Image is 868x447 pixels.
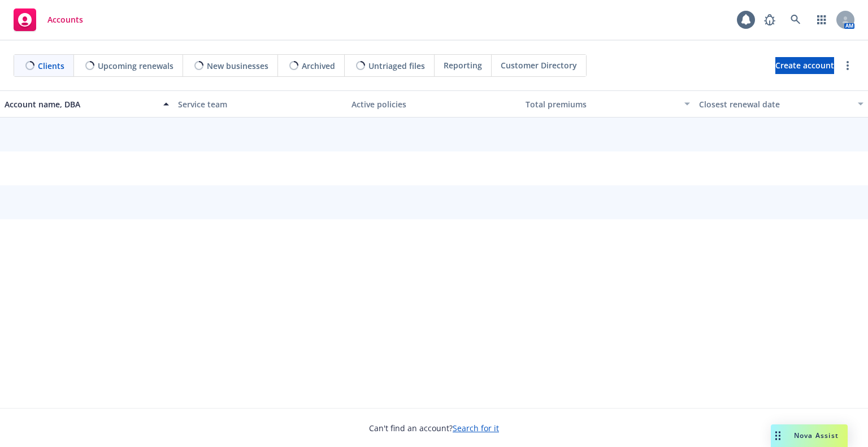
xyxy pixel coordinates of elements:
div: Service team [178,98,342,110]
button: Service team [173,90,347,118]
div: Account name, DBA [5,98,157,110]
button: Closest renewal date [695,90,868,118]
span: Upcoming renewals [98,60,173,72]
span: Nova Assist [794,431,839,440]
span: Can't find an account? [369,422,499,434]
div: Closest renewal date [699,98,851,110]
span: Untriaged files [368,60,425,72]
a: Accounts [9,4,88,36]
span: Accounts [47,15,83,24]
div: Active policies [351,98,516,110]
span: Clients [38,60,64,72]
div: Drag to move [771,424,785,447]
button: Nova Assist [771,424,848,447]
a: Create account [775,57,834,74]
a: more [841,59,854,72]
a: Report a Bug [758,8,781,31]
a: Search for it [453,423,499,433]
span: Create account [775,55,834,76]
span: Archived [302,60,335,72]
span: Reporting [444,59,482,71]
a: Switch app [810,8,833,31]
a: Search [784,8,807,31]
button: Active policies [347,90,520,118]
span: Customer Directory [501,59,577,71]
div: Total premiums [526,98,678,110]
span: New businesses [207,60,268,72]
button: Total premiums [521,90,695,118]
